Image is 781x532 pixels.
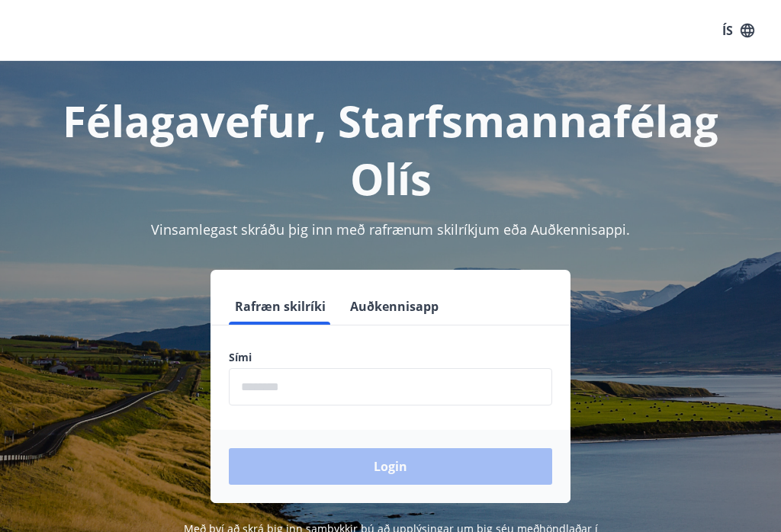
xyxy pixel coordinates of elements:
label: Sími [229,350,552,365]
button: ÍS [714,17,763,44]
button: Rafræn skilríki [229,288,332,325]
h1: Félagavefur, Starfsmannafélag Olís [18,91,763,207]
button: Auðkennisapp [344,288,445,325]
span: Vinsamlegast skráðu þig inn með rafrænum skilríkjum eða Auðkennisappi. [151,220,630,239]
